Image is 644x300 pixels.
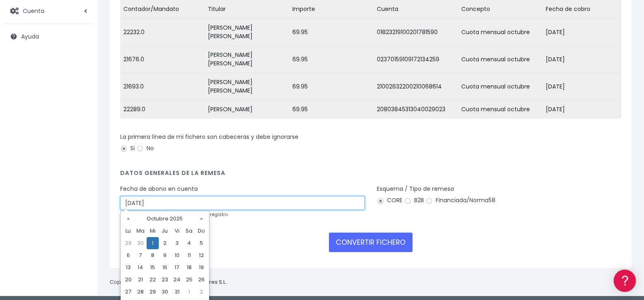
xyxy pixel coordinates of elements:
[120,185,198,193] label: Fecha de abono en cuenta
[4,28,93,45] a: Ayuda
[159,237,171,249] td: 2
[120,100,205,119] td: 22289.0
[122,213,134,225] th: «
[458,100,542,119] td: Cuota mensual octubre
[195,237,207,249] td: 5
[159,274,171,286] td: 23
[134,225,147,237] th: Ma
[183,261,195,274] td: 18
[374,19,458,46] td: 01823219100201781590
[183,225,195,237] th: Sa
[374,46,458,73] td: 02370159109172134259
[183,274,195,286] td: 25
[8,103,154,115] a: Formatos
[159,225,171,237] th: Ju
[122,237,134,249] td: 29
[195,225,207,237] th: Do
[8,174,154,187] a: General
[377,185,454,193] label: Esquema / Tipo de remesa
[374,73,458,100] td: 21002632200210068614
[21,32,39,41] span: Ayuda
[8,56,154,64] div: Información general
[147,261,159,274] td: 15
[159,286,171,298] td: 30
[205,73,289,100] td: [PERSON_NAME] [PERSON_NAME]
[205,46,289,73] td: [PERSON_NAME] [PERSON_NAME]
[195,261,207,274] td: 19
[8,207,154,220] a: API
[122,274,134,286] td: 20
[171,261,183,274] td: 17
[458,73,542,100] td: Cuota mensual octubre
[8,217,154,231] button: Contáctanos
[171,237,183,249] td: 3
[8,140,154,153] a: Perfiles de empresas
[289,19,374,46] td: 69.95
[426,196,495,205] label: Financiada/Norma58
[8,128,154,140] a: Videotutoriales
[329,233,413,252] button: CONVERTIR FICHERO
[542,19,627,46] td: [DATE]
[171,286,183,298] td: 31
[134,286,147,298] td: 28
[134,274,147,286] td: 21
[147,249,159,261] td: 8
[289,73,374,100] td: 69.95
[122,261,134,274] td: 13
[183,237,195,249] td: 4
[8,90,154,97] div: Convertir ficheros
[147,274,159,286] td: 22
[195,286,207,298] td: 2
[205,100,289,119] td: [PERSON_NAME]
[147,225,159,237] th: Mi
[122,225,134,237] th: Lu
[171,225,183,237] th: Vi
[136,144,154,153] label: No
[183,286,195,298] td: 1
[147,237,159,249] td: 1
[195,213,207,225] th: »
[171,249,183,261] td: 10
[542,73,627,100] td: [DATE]
[205,19,289,46] td: [PERSON_NAME] [PERSON_NAME]
[120,144,135,153] label: Si
[183,249,195,261] td: 11
[458,46,542,73] td: Cuota mensual octubre
[147,286,159,298] td: 29
[122,249,134,261] td: 6
[8,195,154,203] div: Programadores
[195,274,207,286] td: 26
[404,196,424,205] label: B2B
[171,274,183,286] td: 24
[134,213,195,225] th: Octubre 2025
[23,6,44,15] span: Cuenta
[4,2,93,19] a: Cuenta
[542,46,627,73] td: [DATE]
[120,133,298,141] label: La primera línea de mi fichero son cabeceras y debe ignorarse
[374,100,458,119] td: 20803845313040029023
[120,46,205,73] td: 21676.0
[120,73,205,100] td: 21693.0
[134,261,147,274] td: 14
[8,69,154,82] a: Información general
[8,115,154,128] a: Problemas habituales
[159,249,171,261] td: 9
[134,249,147,261] td: 7
[458,19,542,46] td: Cuota mensual octubre
[110,278,228,287] p: Copyright © 2025 .
[8,161,154,169] div: Facturación
[377,196,402,205] label: CORE
[159,261,171,274] td: 16
[195,249,207,261] td: 12
[120,19,205,46] td: 22232.0
[289,46,374,73] td: 69.95
[289,100,374,119] td: 69.95
[120,170,621,181] h4: Datos generales de la remesa
[112,234,156,242] a: POWERED BY ENCHANT
[122,286,134,298] td: 27
[134,237,147,249] td: 30
[542,100,627,119] td: [DATE]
